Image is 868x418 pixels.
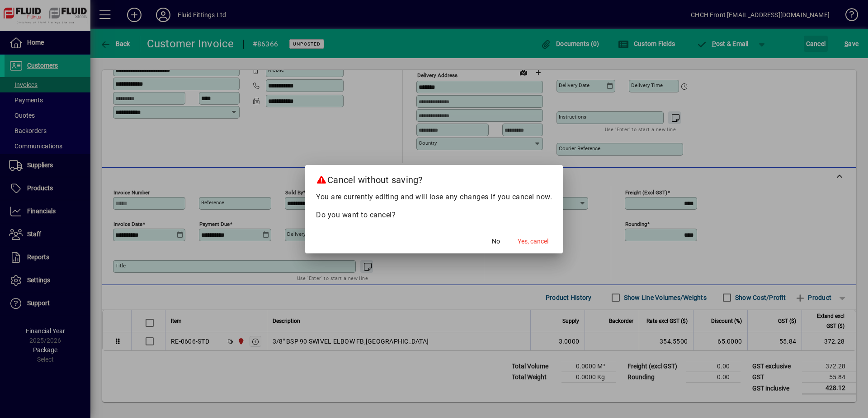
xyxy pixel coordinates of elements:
span: No [492,237,500,246]
h2: Cancel without saving? [305,165,563,191]
p: You are currently editing and will lose any changes if you cancel now. [316,192,552,202]
button: No [481,234,510,250]
button: Yes, cancel [514,234,552,250]
span: Yes, cancel [518,237,548,246]
p: Do you want to cancel? [316,210,552,220]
